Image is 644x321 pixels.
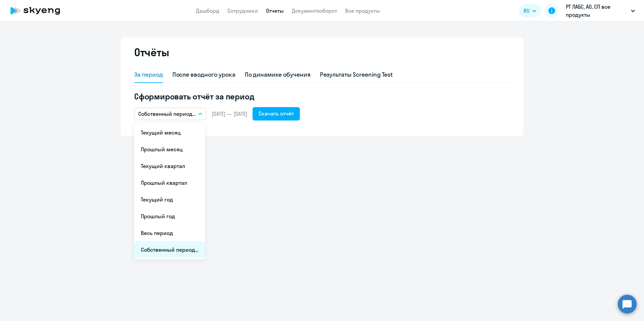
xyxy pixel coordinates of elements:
a: Сотрудники [227,7,258,14]
ul: RU [134,123,205,259]
a: Документооборот [292,7,337,14]
h5: Сформировать отчёт за период [134,91,510,102]
h2: Отчёты [134,46,169,59]
button: RU [519,4,541,17]
button: Собственный период... [134,107,206,120]
div: После вводного урока [172,70,235,79]
div: Результаты Screening Test [320,70,393,79]
button: Скачать отчёт [253,107,300,121]
span: RU [524,7,530,15]
a: Все продукты [345,7,380,14]
p: РТ ЛАБС, АО, СП все продукты [566,3,628,19]
p: Собственный период... [138,110,196,118]
span: [DATE] — [DATE] [212,110,247,117]
div: По динамике обучения [245,70,311,79]
a: Дашборд [196,7,219,14]
div: Скачать отчёт [259,109,294,117]
div: За период [134,70,163,79]
button: РТ ЛАБС, АО, СП все продукты [562,3,638,19]
a: Отчеты [266,7,284,14]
